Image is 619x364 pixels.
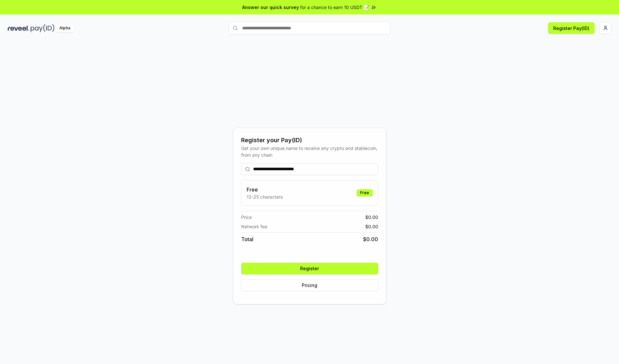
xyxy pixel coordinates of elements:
[31,24,54,32] img: pay_id
[241,136,378,145] div: Register your Pay(ID)
[241,145,378,158] div: Get your own unique name to receive any crypto and stablecoin, from any chain
[300,4,369,11] span: for a chance to earn 10 USDT 📝
[241,280,378,291] button: Pricing
[241,223,267,230] span: Network fee
[241,214,252,221] span: Price
[247,193,283,200] p: 13-25 characters
[56,24,74,32] div: Alpha
[363,235,378,243] span: $ 0.00
[247,186,283,193] h3: Free
[365,214,378,221] span: $ 0.00
[241,263,378,274] button: Register
[242,4,299,11] span: Answer our quick survey
[241,235,253,243] span: Total
[8,24,29,32] img: reveel_dark
[548,22,594,34] button: Register Pay(ID)
[357,189,373,196] div: Free
[365,223,378,230] span: $ 0.00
